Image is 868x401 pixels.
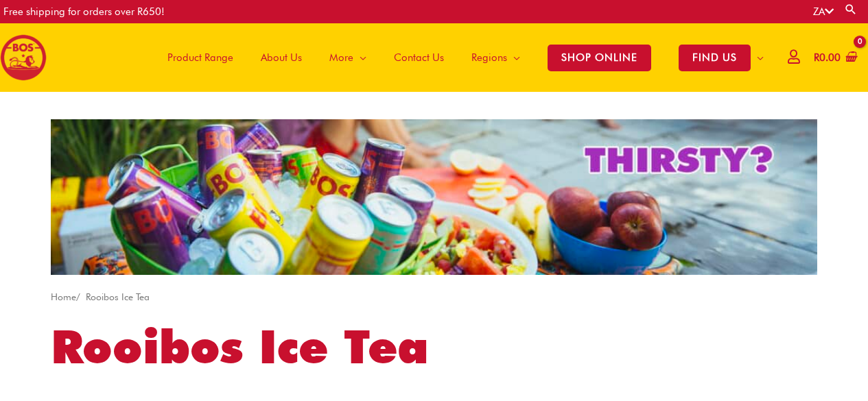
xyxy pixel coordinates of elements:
[534,23,665,92] a: SHOP ONLINE
[844,3,858,16] a: Search button
[51,291,76,302] a: Home
[51,315,817,379] h1: Rooibos Ice Tea
[679,45,751,71] span: FIND US
[811,42,858,73] a: View Shopping Cart, empty
[814,51,841,64] bdi: 0.00
[813,5,834,18] a: ZA
[471,37,507,78] span: Regions
[329,37,353,78] span: More
[394,37,444,78] span: Contact Us
[154,23,247,92] a: Product Range
[167,37,233,78] span: Product Range
[261,37,302,78] span: About Us
[316,23,380,92] a: More
[814,51,819,64] span: R
[247,23,316,92] a: About Us
[380,23,458,92] a: Contact Us
[548,45,651,71] span: SHOP ONLINE
[51,289,817,306] nav: Breadcrumb
[143,23,777,92] nav: Site Navigation
[458,23,534,92] a: Regions
[51,119,817,275] img: screenshot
